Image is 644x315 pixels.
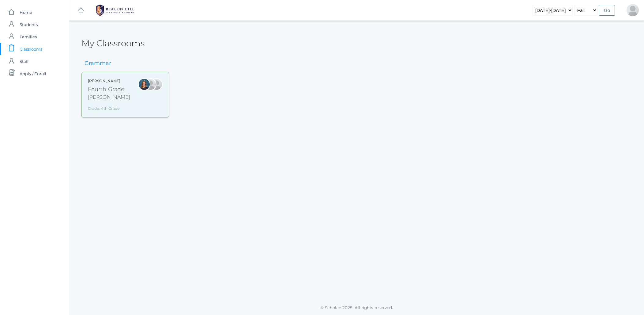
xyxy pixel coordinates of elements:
div: Fourth Grade [88,85,130,94]
div: Heather Porter [150,78,163,90]
h3: Grammar [81,60,114,67]
div: [PERSON_NAME] [88,94,130,101]
img: 1_BHCALogos-05.png [92,3,138,18]
div: Lydia Chaffin [144,78,156,90]
div: [PERSON_NAME] [88,78,130,84]
span: Classrooms [20,43,42,55]
div: Grade: 4th Grade [88,103,130,111]
input: Go [599,5,615,16]
span: Apply / Enroll [20,67,46,80]
div: Ellie Bradley [138,78,150,90]
h2: My Classrooms [81,39,145,48]
div: Vivian Beaty [627,4,639,16]
span: Staff [20,55,28,67]
span: Home [20,6,32,18]
span: Families [20,31,37,43]
p: © Scholae 2025. All rights reserved. [69,305,644,311]
span: Students [20,18,38,31]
